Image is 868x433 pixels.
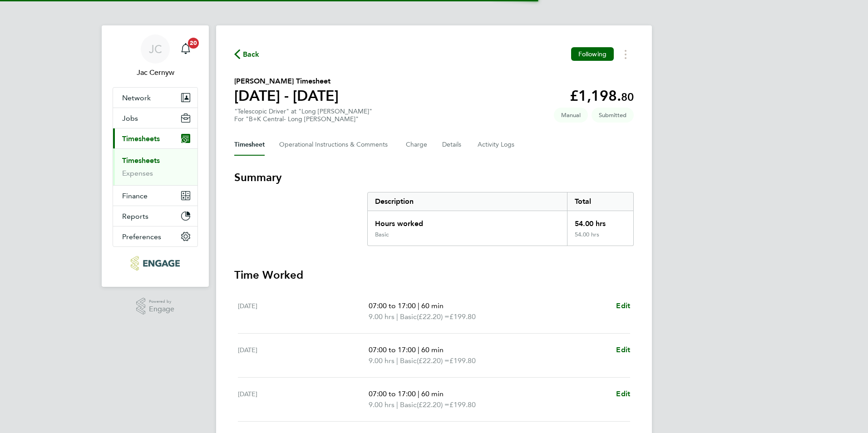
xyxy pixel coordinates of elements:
span: 60 min [421,389,444,398]
button: Details [442,134,463,156]
span: 60 min [421,301,444,310]
div: [DATE] [238,300,369,322]
nav: Main navigation [102,25,209,287]
div: [DATE] [238,389,369,410]
span: Engage [149,305,174,313]
span: 07:00 to 17:00 [369,345,416,354]
span: 07:00 to 17:00 [369,301,416,310]
button: Following [571,47,614,61]
span: 9.00 hrs [369,356,395,365]
div: "Telescopic Driver" at "Long [PERSON_NAME]" [234,108,372,123]
button: Charge [406,134,428,156]
button: Finance [113,186,197,206]
span: £199.80 [449,400,476,409]
button: Timesheets [113,128,197,148]
div: Basic [375,231,389,238]
span: £199.80 [449,356,476,365]
span: | [418,389,419,398]
span: Timesheets [122,134,160,143]
span: | [418,301,419,310]
button: Network [113,88,197,108]
img: bandk-logo-retina.png [131,256,179,271]
span: Reports [122,212,148,221]
span: This timesheet is Submitted. [592,108,634,123]
span: | [396,356,398,365]
div: Timesheets [113,148,197,185]
span: Back [243,49,260,60]
a: Edit [616,344,630,355]
h1: [DATE] - [DATE] [234,87,339,105]
span: Powered by [149,298,174,305]
app-decimal: £1,198. [570,87,634,104]
span: 9.00 hrs [369,400,395,409]
span: | [396,312,398,321]
div: For "B+K Central- Long [PERSON_NAME]" [234,115,372,123]
span: (£22.20) = [417,400,449,409]
span: 80 [621,90,634,103]
div: Hours worked [368,211,567,231]
a: Expenses [122,169,153,177]
a: Powered byEngage [136,298,175,315]
h3: Time Worked [234,268,634,282]
button: Activity Logs [478,134,516,156]
span: JC [149,43,162,55]
span: Following [578,50,607,58]
span: | [396,400,398,409]
div: 54.00 hrs [567,231,633,246]
div: Description [368,192,567,211]
span: Edit [616,345,630,354]
span: Jac Cernyw [113,67,198,78]
span: (£22.20) = [417,312,449,321]
div: [DATE] [238,344,369,366]
a: Timesheets [122,156,160,165]
span: (£22.20) = [417,356,449,365]
span: Basic [400,355,417,366]
div: Summary [367,192,634,246]
div: 54.00 hrs [567,211,633,231]
span: Basic [400,399,417,410]
span: Jobs [122,114,138,123]
button: Jobs [113,108,197,128]
button: Reports [113,206,197,226]
a: JCJac Cernyw [113,34,198,78]
span: Edit [616,301,630,310]
span: 60 min [421,345,444,354]
button: Back [234,49,260,60]
span: Preferences [122,232,161,241]
span: Basic [400,311,417,322]
span: | [418,345,419,354]
button: Operational Instructions & Comments [279,134,391,156]
span: 9.00 hrs [369,312,395,321]
span: 07:00 to 17:00 [369,389,416,398]
span: Network [122,93,151,102]
h2: [PERSON_NAME] Timesheet [234,76,339,87]
span: Edit [616,389,630,398]
a: Go to home page [113,256,198,271]
button: Timesheets Menu [617,47,634,61]
button: Timesheet [234,134,265,156]
a: Edit [616,389,630,399]
a: 20 [177,34,195,64]
button: Preferences [113,226,197,246]
span: This timesheet was manually created. [554,108,588,123]
span: Finance [122,192,148,200]
span: £199.80 [449,312,476,321]
div: Total [567,192,633,211]
a: Edit [616,300,630,311]
span: 20 [188,38,199,49]
h3: Summary [234,170,634,185]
